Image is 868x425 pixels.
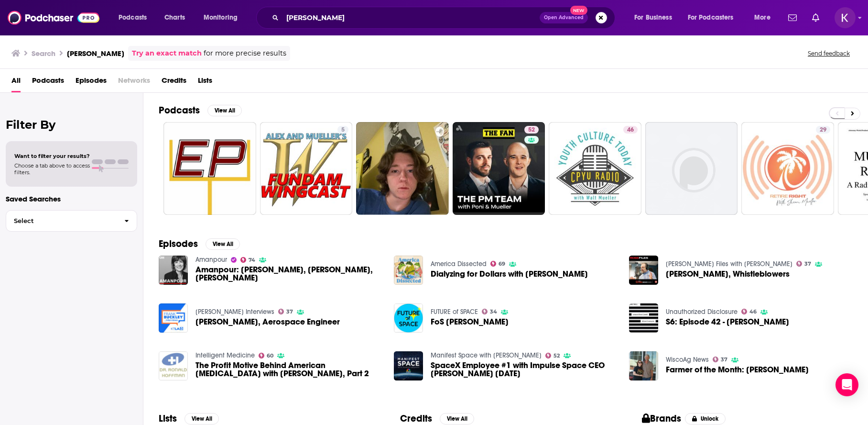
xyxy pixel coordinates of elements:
[749,310,757,314] span: 46
[164,11,185,24] span: Charts
[431,361,618,378] a: SpaceX Employee #1 with Impulse Space CEO Tom Mueller 6/22/23
[394,351,423,380] img: SpaceX Employee #1 with Impulse Space CEO Tom Mueller 6/22/23
[260,122,353,215] a: 5
[162,73,186,92] a: Credits
[666,318,789,326] a: S6: Episode 42 - Tom Mueller
[195,266,382,282] a: Amanpour: Mark Esper, Tom Mueller, Richard Stengel
[431,308,478,316] a: FUTURE of SPACE
[816,126,830,134] a: 29
[666,318,789,326] span: S6: Episode 42 - [PERSON_NAME]
[204,11,238,24] span: Monitoring
[195,361,382,378] a: The Profit Motive Behind American Dialysis with Tom Mueller, Part 2
[754,11,770,24] span: More
[197,10,250,25] button: open menu
[835,7,856,28] img: User Profile
[628,10,684,25] button: open menu
[804,262,811,266] span: 37
[431,260,487,268] a: America Dissected
[6,218,117,224] span: Select
[76,73,107,92] a: Episodes
[431,361,618,378] span: SpaceX Employee #1 with Impulse Space CEO [PERSON_NAME] [DATE]
[490,261,506,267] a: 69
[666,270,790,278] span: [PERSON_NAME], Whistleblowers
[206,238,240,250] button: View All
[159,256,188,285] img: Amanpour: Mark Esper, Tom Mueller, Richard Stengel
[490,310,497,314] span: 34
[394,303,423,333] img: FoS Tom Mueller
[835,373,858,396] div: Open Intercom Messenger
[14,153,90,159] span: Want to filter your results?
[394,256,423,285] img: Dialyzing for Dollars with Tom Mueller
[195,266,382,282] span: Amanpour: [PERSON_NAME], [PERSON_NAME], [PERSON_NAME]
[132,48,202,59] a: Try an exact match
[195,308,274,316] a: Frank Buckley Interviews
[6,210,137,232] button: Select
[267,354,273,358] span: 60
[32,73,64,92] span: Podcasts
[634,11,672,24] span: For Business
[159,413,219,425] a: ListsView All
[14,162,90,176] span: Choose a tab above to access filters.
[400,413,474,425] a: CreditsView All
[32,49,55,58] h3: Search
[499,262,505,266] span: 69
[249,258,255,262] span: 74
[666,356,709,364] a: WiscoAg News
[184,413,219,425] button: View All
[524,126,539,134] a: 52
[159,303,188,333] img: Tom Mueller, Aerospace Engineer
[629,303,658,333] img: S6: Episode 42 - Tom Mueller
[341,125,345,135] span: 5
[118,73,150,92] span: Networks
[721,358,727,362] span: 37
[159,413,177,425] h2: Lists
[570,6,587,15] span: New
[544,15,584,20] span: Open Advanced
[820,125,826,135] span: 29
[682,10,748,25] button: open menu
[453,122,545,215] a: 52
[805,49,853,57] button: Send feedback
[11,73,21,92] a: All
[835,7,856,28] span: Logged in as kwignall
[549,122,641,215] a: 46
[159,351,188,380] img: The Profit Motive Behind American Dialysis with Tom Mueller, Part 2
[195,318,340,326] a: Tom Mueller, Aerospace Engineer
[278,309,293,314] a: 37
[685,413,726,425] button: Unlock
[623,126,638,134] a: 46
[259,353,274,358] a: 60
[159,238,240,250] a: EpisodesView All
[195,256,227,264] a: Amanpour
[8,9,99,27] img: Podchaser - Follow, Share and Rate Podcasts
[482,309,498,314] a: 34
[119,11,147,24] span: Podcasts
[282,10,540,25] input: Search podcasts, credits, & more...
[808,10,823,26] a: Show notifications dropdown
[159,104,242,116] a: PodcastsView All
[666,260,792,268] a: Ross Files with Dave Ross
[627,125,634,135] span: 46
[784,10,801,26] a: Show notifications dropdown
[629,256,658,285] img: Tom Mueller, Whistleblowers
[265,7,624,29] div: Search podcasts, credits, & more...
[528,125,535,135] span: 52
[159,238,198,250] h2: Episodes
[642,413,682,425] h2: Brands
[431,270,588,278] a: Dialyzing for Dollars with Tom Mueller
[741,309,757,314] a: 46
[195,351,255,359] a: Intelligent Medicine
[159,104,200,116] h2: Podcasts
[207,105,242,116] button: View All
[629,351,658,380] img: Farmer of the Month: Tom Mueller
